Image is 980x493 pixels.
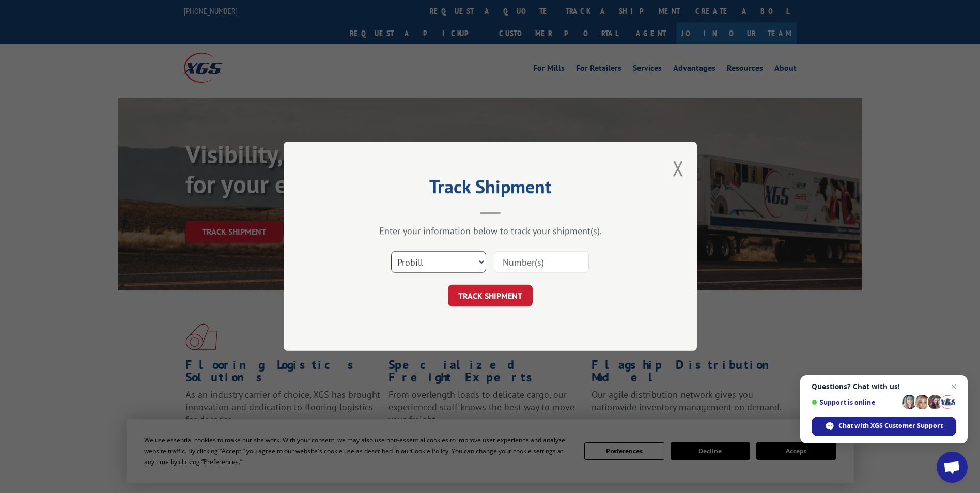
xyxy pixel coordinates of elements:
[812,417,956,436] div: Chat with XGS Customer Support
[335,225,645,237] div: Enter your information below to track your shipment(s).
[947,380,960,393] span: Close chat
[812,398,898,406] span: Support is online
[812,382,956,391] span: Questions? Chat with us!
[838,421,943,430] span: Chat with XGS Customer Support
[494,252,589,273] input: Number(s)
[937,452,968,483] div: Open chat
[335,179,645,199] h2: Track Shipment
[673,155,684,182] button: Close modal
[448,285,533,307] button: TRACK SHIPMENT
